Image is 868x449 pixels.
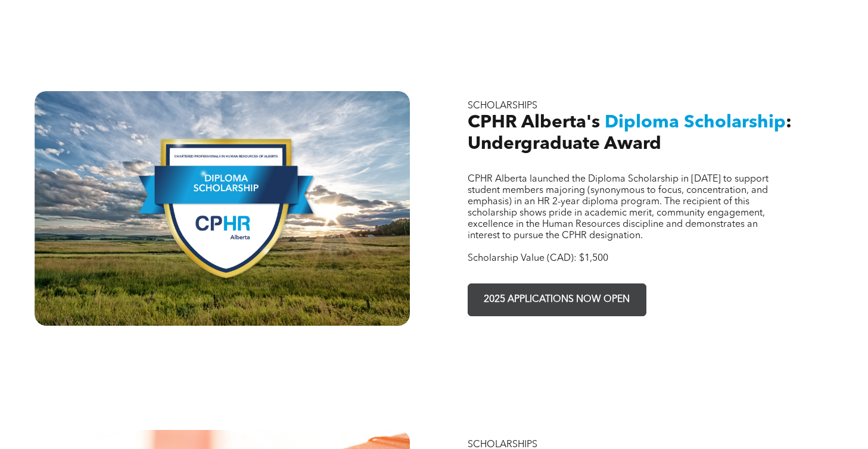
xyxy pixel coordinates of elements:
[480,288,634,311] span: 2025 APPLICATIONS NOW OPEN
[468,114,600,132] span: CPHR Alberta's
[605,114,786,132] span: Diploma Scholarship
[468,101,537,111] span: SCHOLARSHIPS
[468,254,608,263] span: Scholarship Value (CAD): $1,500
[468,283,646,316] a: 2025 APPLICATIONS NOW OPEN
[468,174,769,241] span: CPHR Alberta launched the Diploma Scholarship in [DATE] to support student members majoring (syno...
